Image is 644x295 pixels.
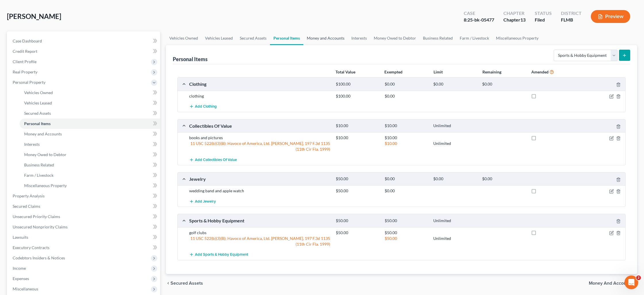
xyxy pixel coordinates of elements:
span: Add Clothing [195,104,217,109]
span: Interests [24,142,40,147]
span: 2 [636,275,641,280]
div: $50.00 [382,230,431,236]
a: Miscellaneous Property [20,181,160,191]
a: Credit Report [8,46,160,57]
span: Add Collectibles Of Value [195,158,237,162]
div: $50.00 [382,218,431,224]
a: Vehicles Leased [20,98,160,108]
a: Business Related [419,31,456,45]
a: Miscellaneous Property [492,31,542,45]
a: Vehicles Leased [202,31,236,45]
a: Money and Accounts [303,31,348,45]
div: 11 USC 522(b)(3)(B); Havoco of America, Ltd. [PERSON_NAME], 197 F.3d 1135 (11th Cir Fla. 1999) [186,141,333,152]
a: Personal Items [20,119,160,129]
span: Real Property [13,69,37,74]
div: $10.00 [382,135,431,141]
strong: Amended [531,69,549,74]
span: Codebtors Insiders & Notices [13,255,65,260]
a: Business Related [20,160,160,170]
a: Interests [348,31,370,45]
div: Jewelry [186,176,333,182]
a: Secured Assets [236,31,270,45]
div: Collectibles Of Value [186,123,333,129]
span: Case Dashboard [13,38,42,43]
div: $50.00 [333,230,382,236]
a: Lawsuits [8,232,160,242]
button: Add Sports & Hobby Equipment [189,249,248,260]
div: $0.00 [382,81,431,87]
span: Miscellaneous Property [24,183,67,188]
a: Farm / Livestock [20,170,160,181]
span: 13 [520,17,526,22]
div: Filed [535,17,552,23]
div: $100.00 [333,93,382,99]
span: Expenses [13,276,29,281]
div: District [561,10,582,17]
a: Money and Accounts [20,129,160,139]
div: Case [464,10,494,17]
button: chevron_left Secured Assets [166,281,203,286]
div: Status [535,10,552,17]
a: Farm / Livestock [456,31,492,45]
i: chevron_left [166,281,170,286]
a: Executory Contracts [8,242,160,253]
div: Unlimited [430,236,479,241]
div: $10.00 [382,141,431,146]
a: Interests [20,139,160,150]
span: Money and Accounts [589,281,632,286]
div: $10.00 [382,123,431,129]
span: Add Jewelry [195,199,216,204]
div: $0.00 [382,176,431,182]
div: $0.00 [479,176,528,182]
span: Secured Assets [170,281,203,286]
div: $0.00 [479,81,528,87]
div: Chapter [503,17,526,23]
button: Add Jewelry [189,196,216,207]
span: Personal Items [24,121,51,126]
a: Secured Assets [20,108,160,119]
a: Personal Items [270,31,303,45]
div: Chapter [503,10,526,17]
span: Personal Property [13,80,45,85]
strong: Remaining [482,69,501,74]
div: $0.00 [430,176,479,182]
a: Money Owed to Debtor [20,150,160,160]
a: Money Owed to Debtor [370,31,419,45]
button: Add Clothing [189,101,217,112]
div: $50.00 [333,218,382,224]
span: Vehicles Owned [24,90,53,95]
div: Sports & Hobby Equipment [186,218,333,224]
div: $10.00 [333,135,382,141]
a: Unsecured Nonpriority Claims [8,222,160,232]
span: Secured Claims [13,204,40,209]
span: Farm / Livestock [24,173,53,178]
div: Personal Items [173,56,208,63]
div: $50.00 [333,176,382,182]
a: Case Dashboard [8,36,160,46]
div: Clothing [186,81,333,87]
span: Property Analysis [13,193,45,198]
span: Secured Assets [24,111,51,116]
div: $0.00 [430,81,479,87]
span: Miscellaneous [13,286,38,291]
strong: Limit [434,69,443,74]
div: Unlimited [430,123,479,129]
button: Add Collectibles Of Value [189,154,237,165]
a: Vehicles Owned [166,31,202,45]
div: $0.00 [382,188,431,194]
span: Unsecured Priority Claims [13,214,60,219]
div: 11 USC 522(b)(3)(B); Havoco of America, Ltd. [PERSON_NAME], 197 F.3d 1135 (11th Cir Fla. 1999) [186,236,333,247]
a: Unsecured Priority Claims [8,211,160,222]
button: Money and Accounts chevron_right [589,281,637,286]
div: $0.00 [382,93,431,99]
div: $10.00 [333,123,382,129]
strong: Exempted [384,69,402,74]
span: Vehicles Leased [24,100,52,105]
button: Preview [591,10,630,23]
span: Money Owed to Debtor [24,152,66,157]
div: wedding band and apple watch [186,188,333,194]
span: Business Related [24,162,54,167]
div: golf clubs [186,230,333,236]
a: Secured Claims [8,201,160,211]
span: Unsecured Nonpriority Claims [13,224,68,229]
